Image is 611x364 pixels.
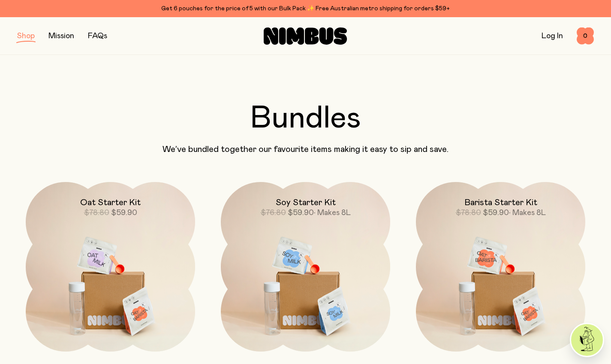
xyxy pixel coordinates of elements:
h2: Soy Starter Kit [276,197,336,208]
button: 0 [577,27,594,45]
span: $78.80 [84,209,109,217]
h2: Barista Starter Kit [464,197,537,208]
span: • Makes 8L [509,209,546,217]
div: Get 6 pouches for the price of 5 with our Bulk Pack ✨ Free Australian metro shipping for orders $59+ [17,3,594,14]
p: We’ve bundled together our favourite items making it easy to sip and save. [17,144,594,155]
a: Log In [542,32,563,40]
a: Soy Starter Kit$76.80$59.90• Makes 8L [221,182,390,352]
img: agent [571,324,603,356]
span: $59.90 [288,209,314,217]
h2: Oat Starter Kit [80,197,141,208]
a: FAQs [88,32,107,40]
span: • Makes 8L [314,209,351,217]
span: $59.90 [483,209,509,217]
span: $76.80 [261,209,286,217]
a: Mission [48,32,74,40]
a: Oat Starter Kit$78.80$59.90 [26,182,195,352]
span: $78.80 [456,209,481,217]
a: Barista Starter Kit$78.80$59.90• Makes 8L [416,182,585,352]
h2: Bundles [17,103,594,134]
span: $59.90 [111,209,137,217]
